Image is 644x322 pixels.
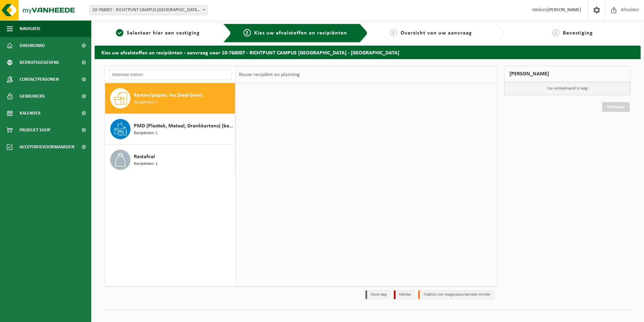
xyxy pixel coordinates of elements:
[90,5,207,15] span: 10-768007 - RICHTPUNT CAMPUS OUDENAARDE - OUDENAARDE
[134,153,155,161] span: Restafval
[20,54,59,71] span: Bedrijfsgegevens
[547,7,581,13] strong: [PERSON_NAME]
[394,290,415,299] li: Holiday
[20,139,74,155] span: Acceptatievoorwaarden
[116,29,123,36] span: 1
[98,29,218,37] a: 1Selecteer hier een vestiging
[563,30,593,36] span: Bevestiging
[20,71,59,88] span: Contactpersonen
[89,5,208,15] span: 10-768007 - RICHTPUNT CAMPUS OUDENAARDE - OUDENAARDE
[243,29,251,36] span: 2
[20,88,45,105] span: Gebruikers
[390,29,397,36] span: 3
[134,130,158,137] span: Recipiënten: 1
[105,114,235,145] button: PMD (Plastiek, Metaal, Drankkartons) (bedrijven) Recipiënten: 1
[504,66,630,82] div: [PERSON_NAME]
[95,46,641,59] h2: Kies uw afvalstoffen en recipiënten - aanvraag voor 10-768007 - RICHTPUNT CAMPUS [GEOGRAPHIC_DATA...
[20,37,45,54] span: Dashboard
[105,145,235,175] button: Restafval Recipiënten: 1
[254,30,347,36] span: Kies uw afvalstoffen en recipiënten
[365,290,390,299] li: Vaste dag
[105,83,235,114] button: Karton/papier, los (bedrijven) Recipiënten: 1
[552,29,559,36] span: 4
[602,102,630,112] a: Doorgaan
[504,82,630,95] p: Uw winkelmand is leeg
[134,91,202,99] span: Karton/papier, los (bedrijven)
[134,122,233,130] span: PMD (Plastiek, Metaal, Drankkartons) (bedrijven)
[127,30,200,36] span: Selecteer hier een vestiging
[134,99,158,106] span: Recipiënten: 1
[401,30,472,36] span: Overzicht van uw aanvraag
[20,105,41,122] span: Kalender
[20,20,41,37] span: Navigatie
[20,122,50,139] span: Product Shop
[418,290,494,299] li: Tijdelijk niet toegestaan/période limitée
[134,161,158,167] span: Recipiënten: 1
[109,70,232,80] input: Materiaal zoeken
[236,66,303,83] div: Keuze recipiënt en planning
